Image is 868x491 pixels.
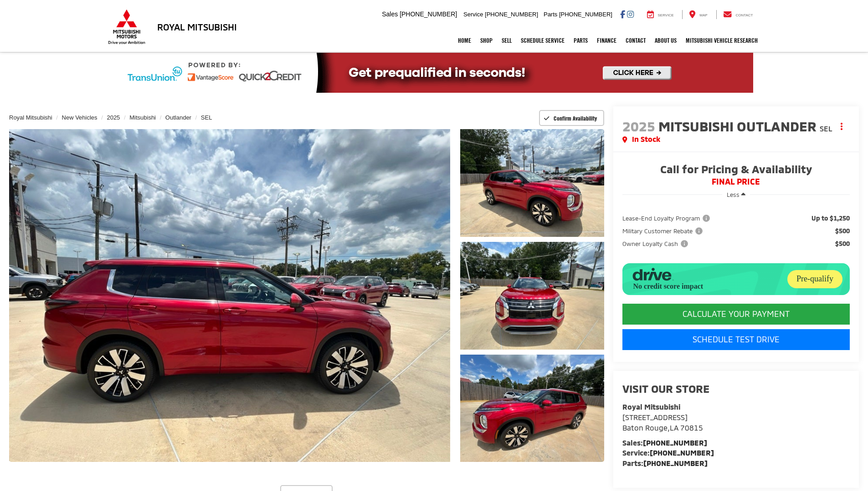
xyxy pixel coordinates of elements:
[592,29,621,52] a: Finance
[727,191,740,198] span: Less
[682,10,714,19] a: Map
[460,355,604,462] a: Expand Photo 3
[9,114,52,121] a: Royal Mitsubishi
[539,110,604,126] button: Confirm Availability
[622,226,704,235] span: Military Customer Rebate
[485,11,538,18] span: [PHONE_NUMBER]
[622,304,850,325] : CALCULATE YOUR PAYMENT
[460,129,604,237] a: Expand Photo 1
[835,239,850,248] span: $500
[400,10,457,18] span: [PHONE_NUMBER]
[658,118,820,134] span: Mitsubishi Outlander
[201,114,212,121] a: SEL
[622,459,708,467] strong: Parts:
[569,29,592,52] a: Parts: Opens in a new tab
[658,13,674,17] span: Service
[699,13,707,17] span: Map
[622,118,655,134] span: 2025
[640,10,681,19] a: Service
[129,114,156,121] a: Mitsubishi
[453,29,476,52] a: Home
[622,413,703,432] a: [STREET_ADDRESS] Baton Rouge,LA 70815
[9,129,450,462] a: Expand Photo 0
[622,329,850,350] a: Schedule Test Drive
[834,118,850,134] button: Actions
[670,423,678,432] span: LA
[622,214,713,223] button: Lease-End Loyalty Program
[620,10,625,18] a: Facebook: Click to visit our Facebook page
[165,114,191,121] a: Outlander
[643,438,707,447] a: [PHONE_NUMBER]
[722,186,750,203] button: Less
[643,459,708,467] a: [PHONE_NUMBER]
[106,9,147,45] img: Mitsubishi
[622,413,688,421] span: [STREET_ADDRESS]
[157,22,237,32] h3: Royal Mitsubishi
[716,10,760,19] a: Contact
[622,214,712,223] span: Lease-End Loyalty Program
[627,10,634,18] a: Instagram: Click to visit our Instagram page
[622,164,850,177] span: Call for Pricing & Availability
[835,226,850,235] span: $500
[458,353,605,463] img: 2025 Mitsubishi Outlander SEL
[622,402,680,411] strong: Royal Mitsubishi
[463,11,483,18] span: Service
[476,29,497,52] a: Shop
[650,448,714,457] a: [PHONE_NUMBER]
[554,115,597,122] span: Confirm Availability
[382,10,398,18] span: Sales
[544,11,557,18] span: Parts
[458,128,605,238] img: 2025 Mitsubishi Outlander SEL
[622,226,706,235] button: Military Customer Rebate
[621,29,650,52] a: Contact
[497,29,516,52] a: Sell
[735,13,753,17] span: Contact
[622,383,850,395] h2: Visit our Store
[622,423,668,432] span: Baton Rouge
[622,423,703,432] span: ,
[622,239,691,248] button: Owner Loyalty Cash
[681,29,762,52] a: Mitsubishi Vehicle Research
[812,214,850,223] span: Up to $1,250
[650,29,681,52] a: About Us
[559,11,612,18] span: [PHONE_NUMBER]
[5,127,454,464] img: 2025 Mitsubishi Outlander SEL
[622,448,714,457] strong: Service:
[115,53,753,93] img: Quick2Credit
[62,114,98,121] a: New Vehicles
[622,438,707,447] strong: Sales:
[632,134,660,145] span: In Stock
[622,177,850,186] span: FINAL PRICE
[820,124,832,133] span: SEL
[460,242,604,350] a: Expand Photo 2
[458,240,605,351] img: 2025 Mitsubishi Outlander SEL
[107,114,120,121] a: 2025
[622,239,690,248] span: Owner Loyalty Cash
[516,29,569,52] a: Schedule Service: Opens in a new tab
[841,123,842,130] span: dropdown dots
[680,423,703,432] span: 70815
